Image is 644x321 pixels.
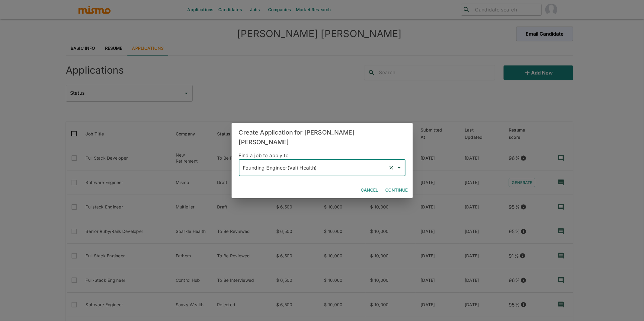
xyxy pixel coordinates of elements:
button: Continue [383,185,410,196]
button: Open [395,164,403,172]
span: Find a job to apply to [239,152,289,158]
button: Clear [387,164,396,172]
h2: Create Application for [PERSON_NAME] [PERSON_NAME] [232,123,413,152]
button: Cancel [359,185,381,196]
